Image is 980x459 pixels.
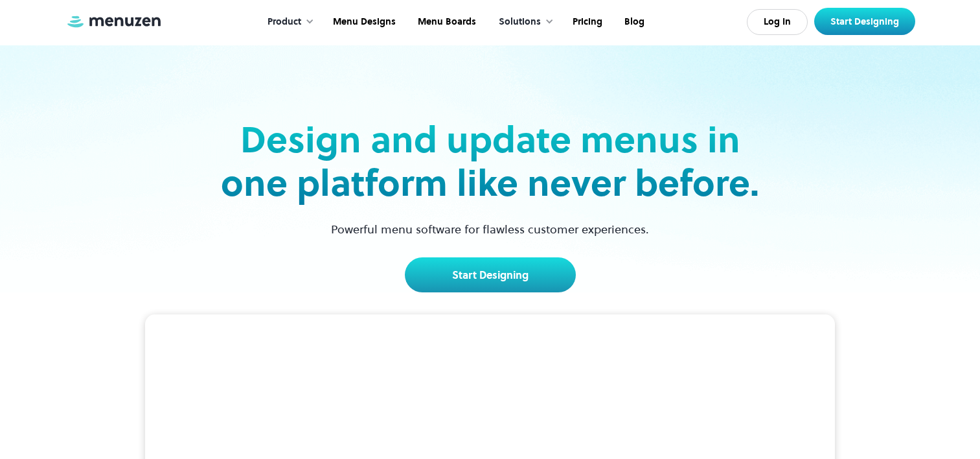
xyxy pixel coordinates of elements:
a: Start Designing [405,257,576,292]
a: Log In [747,9,808,35]
a: Blog [612,2,654,42]
div: Product [255,2,321,42]
p: Powerful menu software for flawless customer experiences. [315,220,665,238]
a: Menu Boards [405,2,486,42]
a: Menu Designs [321,2,405,42]
a: Start Designing [814,8,915,35]
a: Pricing [560,2,612,42]
div: Product [268,15,301,29]
div: Solutions [499,15,541,29]
h2: Design and update menus in one platform like never before. [217,118,764,205]
div: Solutions [486,2,560,42]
